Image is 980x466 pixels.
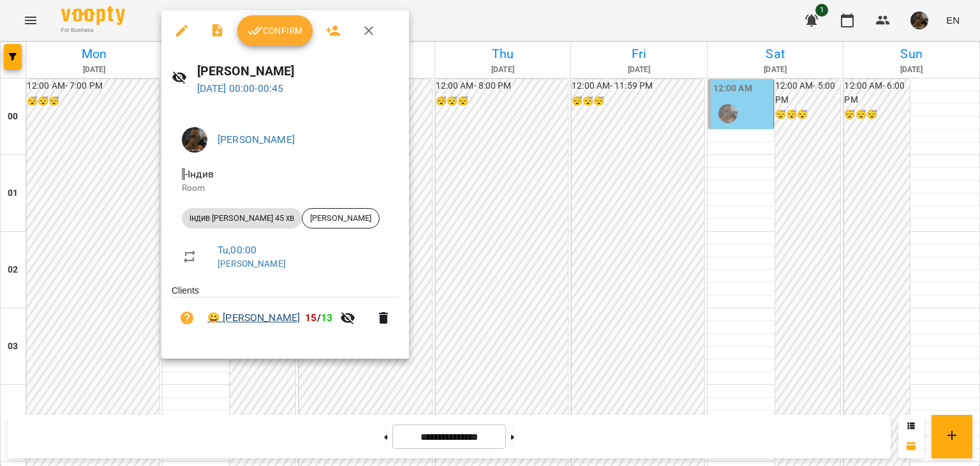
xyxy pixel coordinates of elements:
[182,127,207,153] img: 38836d50468c905d322a6b1b27ef4d16.jpg
[237,15,313,46] button: Confirm
[172,284,399,343] ul: Clients
[218,259,286,269] a: [PERSON_NAME]
[182,182,389,195] p: Room
[305,312,332,324] b: /
[218,133,295,146] a: [PERSON_NAME]
[218,244,256,256] a: Tu , 00:00
[182,168,216,180] span: - Індив
[321,312,332,324] span: 13
[302,208,380,229] div: [PERSON_NAME]
[197,61,399,81] h6: [PERSON_NAME]
[182,213,302,224] span: індив [PERSON_NAME] 45 хв
[302,213,379,224] span: [PERSON_NAME]
[172,303,202,333] button: Unpaid. Bill the attendance?
[197,82,284,94] a: [DATE] 00:00-00:45
[305,312,316,324] span: 15
[248,23,302,38] span: Confirm
[207,310,300,326] a: 😀 [PERSON_NAME]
